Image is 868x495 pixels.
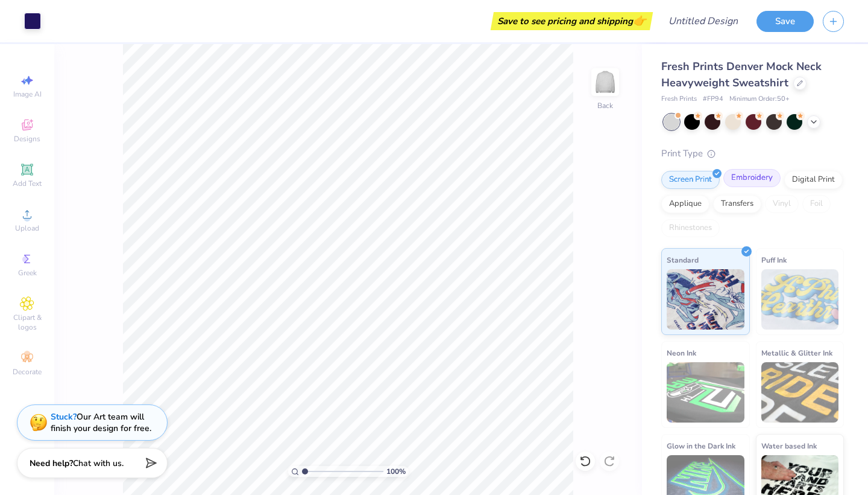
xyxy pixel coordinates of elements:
span: Fresh Prints [661,94,697,104]
span: # FP94 [703,94,723,104]
div: Digital Print [784,171,843,189]
span: Water based Ink [761,439,817,452]
span: Metallic & Glitter Ink [761,346,832,359]
span: Fresh Prints Denver Mock Neck Heavyweight Sweatshirt [661,59,822,90]
img: Metallic & Glitter Ink [761,362,839,423]
button: Save [756,11,814,32]
img: Back [593,70,617,94]
div: Our Art team will finish your design for free. [51,411,151,434]
span: Glow in the Dark Ink [667,439,735,452]
span: Add Text [13,179,42,188]
span: Neon Ink [667,346,696,359]
div: Rhinestones [661,219,720,237]
span: Decorate [13,367,42,377]
span: Clipart & logos [6,313,48,332]
img: Standard [667,269,744,330]
div: Transfers [713,195,761,213]
span: Greek [18,268,37,278]
div: Foil [802,195,831,213]
strong: Stuck? [51,411,77,423]
div: Save to see pricing and shipping [494,12,650,30]
span: Image AI [13,89,42,99]
img: Puff Ink [761,269,839,330]
span: Minimum Order: 50 + [729,94,790,104]
span: 👉 [633,13,646,28]
div: Screen Print [661,171,720,189]
span: 100 % [386,466,406,477]
span: Puff Ink [761,254,787,266]
div: Vinyl [765,195,799,213]
span: Standard [667,254,699,266]
div: Applique [661,195,709,213]
span: Designs [14,134,40,144]
span: Chat with us. [73,458,124,469]
img: Neon Ink [667,362,744,423]
span: Upload [15,223,39,233]
input: Untitled Design [659,9,747,33]
strong: Need help? [30,458,73,469]
div: Print Type [661,147,844,161]
div: Embroidery [723,169,781,187]
div: Back [597,100,613,111]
